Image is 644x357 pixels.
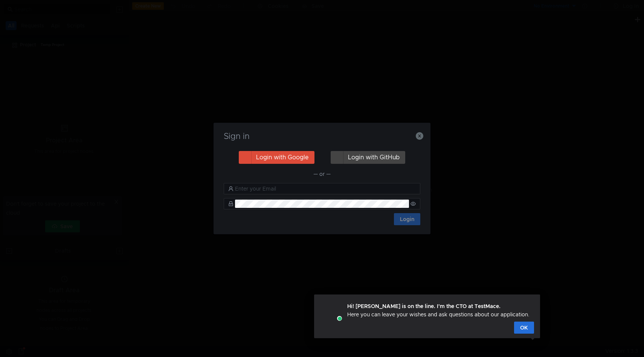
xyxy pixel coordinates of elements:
[514,322,534,334] button: OK
[239,151,314,164] button: Login with Google
[347,303,501,310] strong: Hi! [PERSON_NAME] is on the line. I'm the CTO at TestMace.
[223,132,421,141] h3: Sign in
[347,302,530,319] div: Here you can leave your wishes and ask questions about our application.
[331,151,405,164] button: Login with GitHub
[235,185,416,193] input: Enter your Email
[224,169,420,178] div: — or —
